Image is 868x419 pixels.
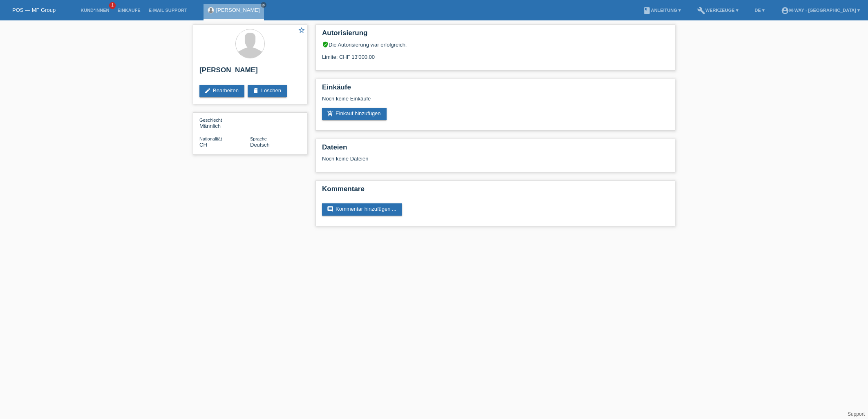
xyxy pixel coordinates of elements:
[322,41,329,48] i: verified_user
[322,48,669,60] div: Limite: CHF 13'000.00
[777,8,864,13] a: account_circlem-way - [GEOGRAPHIC_DATA] ▾
[113,8,144,13] a: Einkäufe
[298,27,305,35] a: star_border
[751,8,769,13] a: DE ▾
[199,117,250,129] div: Männlich
[261,2,266,8] a: close
[199,118,222,123] span: Geschlecht
[12,7,56,13] a: POS — MF Group
[322,96,669,108] div: Noch keine Einkäufe
[322,156,572,162] div: Noch keine Dateien
[250,142,270,148] span: Deutsch
[76,8,113,13] a: Kund*innen
[248,85,287,97] a: deleteLöschen
[697,7,705,15] i: build
[322,143,669,156] h2: Dateien
[199,66,301,78] h2: [PERSON_NAME]
[250,136,267,141] span: Sprache
[199,142,207,148] span: Schweiz
[693,8,743,13] a: buildWerkzeuge ▾
[322,203,402,216] a: commentKommentar hinzufügen ...
[298,27,305,34] i: star_border
[848,411,865,417] a: Support
[199,85,244,97] a: editBearbeiten
[643,7,651,15] i: book
[327,206,333,212] i: comment
[216,7,260,13] a: [PERSON_NAME]
[109,2,116,9] span: 1
[204,87,211,94] i: edit
[781,7,789,15] i: account_circle
[253,87,259,94] i: delete
[322,108,387,120] a: add_shopping_cartEinkauf hinzufügen
[322,29,669,41] h2: Autorisierung
[199,136,222,141] span: Nationalität
[327,110,333,117] i: add_shopping_cart
[322,41,669,48] div: Die Autorisierung war erfolgreich.
[639,8,685,13] a: bookAnleitung ▾
[322,83,669,96] h2: Einkäufe
[262,3,266,7] i: close
[145,8,191,13] a: E-Mail Support
[322,185,669,197] h2: Kommentare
